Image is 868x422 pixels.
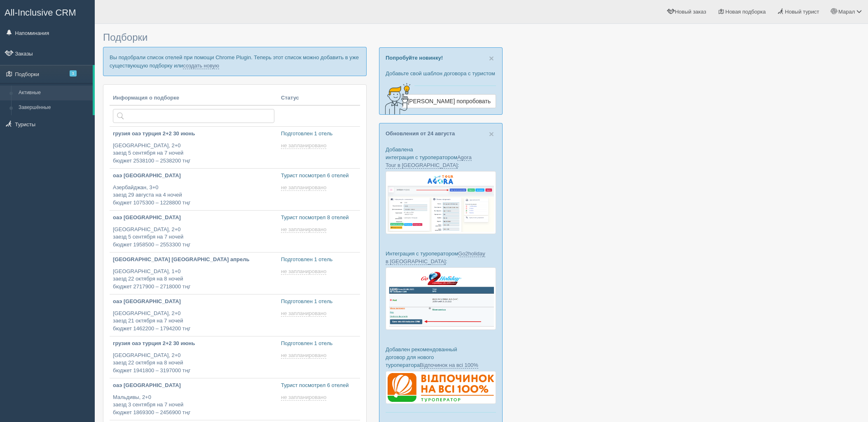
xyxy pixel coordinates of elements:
[838,9,855,15] span: Марал
[5,7,76,18] span: All-Inclusive CRM
[281,394,326,401] span: не запланировано
[379,82,412,115] img: creative-idea-2907357.png
[281,130,357,138] p: Подготовлен 1 отель
[281,310,328,317] a: не запланировано
[110,378,278,420] a: оаэ [GEOGRAPHIC_DATA] Мальдивы, 2+0заезд 3 сентября на 7 ночейбюджет 1869300 – 2456900 тңг
[386,154,472,169] a: Agora Tour в [GEOGRAPHIC_DATA]
[113,172,274,180] p: оаэ [GEOGRAPHIC_DATA]
[489,54,494,63] button: Close
[386,250,485,265] a: Go2holiday в [GEOGRAPHIC_DATA]
[113,130,274,138] p: грузия оаэ турция 2+2 30 июнь
[675,9,706,15] span: Новый заказ
[489,130,494,138] button: Close
[103,47,367,76] p: Вы подобрали список отелей при помощи Chrome Plugin. Теперь этот список можно добавить в уже суще...
[113,340,274,348] p: грузия оаэ турция 2+2 30 июнь
[281,184,328,191] a: не запланировано
[110,169,278,210] a: оаэ [GEOGRAPHIC_DATA] Азербайджан, 3+0заезд 29 августа на 4 ночейбюджет 1075300 – 1228800 тңг
[113,382,274,390] p: оаэ [GEOGRAPHIC_DATA]
[113,142,274,165] p: [GEOGRAPHIC_DATA], 2+0 заезд 5 сентября на 7 ночей бюджет 2538100 – 2538200 тңг
[103,32,147,43] span: Подборки
[113,184,274,207] p: Азербайджан, 3+0 заезд 29 августа на 4 ночей бюджет 1075300 – 1228800 тңг
[386,250,496,265] p: Интеграция с туроператором :
[110,253,278,294] a: [GEOGRAPHIC_DATA] [GEOGRAPHIC_DATA] апрель [GEOGRAPHIC_DATA], 1+0заезд 22 октября на 8 ночейбюдже...
[110,211,278,252] a: оаэ [GEOGRAPHIC_DATA] [GEOGRAPHIC_DATA], 2+0заезд 5 сентября на 7 ночейбюджет 1958500 – 2553300 тңг
[113,214,274,222] p: оаэ [GEOGRAPHIC_DATA]
[281,142,326,149] span: не запланировано
[402,94,496,108] a: [PERSON_NAME] попробовать
[281,226,326,233] span: не запланировано
[110,127,278,168] a: грузия оаэ турция 2+2 30 июнь [GEOGRAPHIC_DATA], 2+0заезд 5 сентября на 7 ночейбюджет 2538100 – 2...
[281,184,326,191] span: не запланировано
[281,340,357,348] p: Подготовлен 1 отель
[281,172,357,180] p: Турист посмотрел 6 отелей
[183,63,219,69] a: создать новую
[489,129,494,139] span: ×
[281,394,328,401] a: не запланировано
[113,394,274,417] p: Мальдивы, 2+0 заезд 3 сентября на 7 ночей бюджет 1869300 – 2456900 тңг
[281,352,326,359] span: не запланировано
[70,70,77,77] span: 1
[386,130,455,137] a: Обновления от 24 августа
[113,310,274,333] p: [GEOGRAPHIC_DATA], 2+0 заезд 21 октября на 7 ночей бюджет 1462200 – 1794200 тңг
[281,256,357,264] p: Подготовлен 1 отель
[281,268,326,275] span: не запланировано
[725,9,766,15] span: Новая подборка
[110,294,278,336] a: оаэ [GEOGRAPHIC_DATA] [GEOGRAPHIC_DATA], 2+0заезд 21 октября на 7 ночейбюджет 1462200 – 1794200 тңг
[281,382,357,390] p: Турист посмотрел 6 отелей
[15,100,93,115] a: Завершённые
[420,362,478,369] a: Відпочинок на всі 100%
[281,142,328,149] a: не запланировано
[281,226,328,233] a: не запланировано
[113,352,274,375] p: [GEOGRAPHIC_DATA], 2+0 заезд 22 октября на 8 ночей бюджет 1941800 – 3197000 тңг
[785,9,819,15] span: Новый турист
[386,146,496,169] p: Добавлена интеграция с туроператором :
[113,256,274,264] p: [GEOGRAPHIC_DATA] [GEOGRAPHIC_DATA] апрель
[278,91,360,106] th: Статус
[113,226,274,249] p: [GEOGRAPHIC_DATA], 2+0 заезд 5 сентября на 7 ночей бюджет 1958500 – 2553300 тңг
[386,171,496,234] img: agora-tour-%D0%B7%D0%B0%D1%8F%D0%B2%D0%BA%D0%B8-%D1%81%D1%80%D0%BC-%D0%B4%D0%BB%D1%8F-%D1%82%D1%8...
[15,86,93,100] a: Активные
[386,345,496,369] p: Добавлен рекомендованный договор для нового туроператора
[281,310,326,317] span: не запланировано
[386,70,496,77] p: Добавьте свой шаблон договора с туристом
[281,268,328,275] a: не запланировано
[0,0,94,23] a: All-Inclusive CRM
[489,53,494,63] span: ×
[281,352,328,359] a: не запланировано
[113,268,274,291] p: [GEOGRAPHIC_DATA], 1+0 заезд 22 октября на 8 ночей бюджет 2717900 – 2718000 тңг
[281,298,357,306] p: Подготовлен 1 отель
[110,91,278,106] th: Информация о подборке
[113,109,274,123] input: Поиск по стране или туристу
[386,267,496,329] img: go2holiday-bookings-crm-for-travel-agency.png
[386,54,496,62] p: Попробуйте новинку!
[281,214,357,222] p: Турист посмотрел 8 отелей
[110,336,278,378] a: грузия оаэ турция 2+2 30 июнь [GEOGRAPHIC_DATA], 2+0заезд 22 октября на 8 ночейбюджет 1941800 – 3...
[113,298,274,306] p: оаэ [GEOGRAPHIC_DATA]
[386,371,496,404] img: %D0%B4%D0%BE%D0%B3%D0%BE%D0%B2%D1%96%D1%80-%D0%B2%D1%96%D0%B4%D0%BF%D0%BE%D1%87%D0%B8%D0%BD%D0%BE...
